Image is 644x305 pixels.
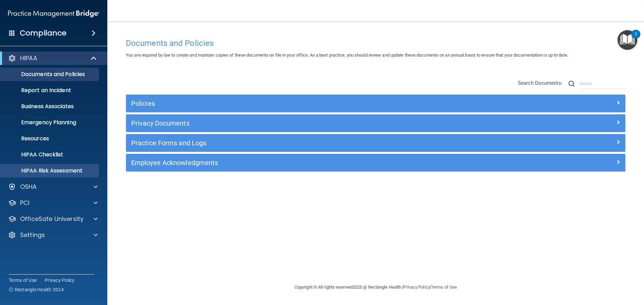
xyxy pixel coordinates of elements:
[4,103,96,110] p: Business Associates
[131,139,495,147] h5: Practice Forms and Logs
[8,215,98,223] a: OfficeSafe University
[131,100,495,107] h5: Policies
[131,159,495,166] h5: Employee Acknowledgments
[569,81,575,87] img: ic-search.3b580494.png
[4,119,96,126] p: Emergency Planning
[4,135,96,142] p: Resources
[618,30,637,50] button: Open Resource Center, 2 new notifications
[253,277,498,298] div: Copyright © All rights reserved 2025 @ Rectangle Health | |
[528,257,636,284] iframe: Drift Widget Chat Controller
[4,167,96,174] p: HIPAA Risk Assessment
[131,157,620,168] a: Employee Acknowledgments
[9,277,37,284] a: Terms of Use
[126,53,568,58] span: You are required by law to create and maintain copies of these documents on file in your office. ...
[131,98,620,109] a: Policies
[580,79,626,89] input: Search
[8,54,97,62] a: HIPAA
[518,80,562,86] span: Search Documents:
[45,277,75,284] a: Privacy Policy
[20,231,45,239] p: Settings
[403,285,430,290] a: Privacy Policy
[20,54,37,62] p: HIPAA
[20,215,84,223] p: OfficeSafe University
[431,285,457,290] a: Terms of Use
[8,231,98,239] a: Settings
[4,151,96,158] p: HIPAA Checklist
[131,118,620,129] a: Privacy Documents
[635,34,637,43] div: 2
[8,7,99,20] img: PMB logo
[9,286,64,293] span: Ⓒ Rectangle Health 2024
[20,28,66,38] h4: Compliance
[131,138,620,148] a: Practice Forms and Logs
[131,120,495,127] h5: Privacy Documents
[20,183,37,191] p: OSHA
[8,199,98,207] a: PCI
[4,71,96,78] p: Documents and Policies
[126,39,626,48] h4: Documents and Policies
[20,199,30,207] p: PCI
[4,87,96,94] p: Report an Incident
[8,183,98,191] a: OSHA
